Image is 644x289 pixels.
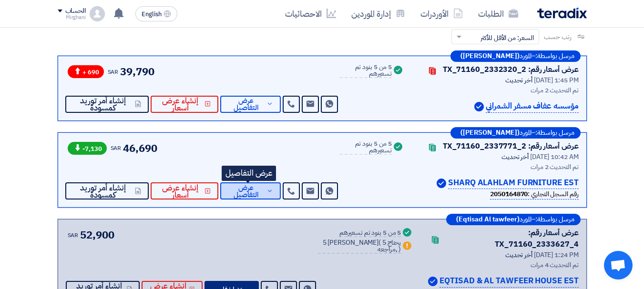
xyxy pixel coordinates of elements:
span: 39,790 [120,64,154,80]
span: [DATE] 1:45 PM [534,75,579,85]
span: 46,690 [123,140,157,156]
button: إنشاء أمر توريد كمسودة [65,182,148,199]
div: تم التحديث 2 مرات [416,85,578,95]
p: SHARQ ALAHLAM FURNITURE EST [448,177,578,189]
b: ([PERSON_NAME]) [460,53,520,60]
b: (Eqtisad Al tawfeer) [456,216,520,223]
div: رقم السجل التجاري : [490,189,578,199]
a: Open chat [604,251,633,279]
a: الطلبات [470,2,526,25]
div: – [446,214,581,225]
div: عرض أسعار رقم: TX_71160_2332320_2 [443,64,579,75]
span: أخر تحديث [505,250,532,260]
button: عرض التفاصيل [220,96,281,113]
span: المورد [520,130,532,136]
span: 5 يحتاج مراجعه, [378,238,401,254]
span: مرسل بواسطة: [535,130,574,136]
span: إنشاء عرض أسعار [158,97,203,111]
div: عرض أسعار رقم: TX_71160_2333627_4 [446,227,578,250]
span: مرسل بواسطة: [535,53,574,60]
div: – [450,50,581,62]
div: الحساب [65,7,86,15]
span: إنشاء عرض أسعار [158,184,203,199]
span: English [142,11,162,18]
div: تم التحديث 2 مرات [416,162,578,172]
button: English [135,6,177,21]
div: – [450,127,581,139]
span: [DATE] 10:42 AM [530,152,579,162]
p: EQTISAD & AL TAWFEER HOUSE EST [440,275,578,288]
button: عرض التفاصيل [220,182,281,199]
div: عرض أسعار رقم: TX_71160_2337771_2 [443,140,579,152]
span: SAR [68,231,79,239]
span: [DATE] 1:24 PM [534,250,579,260]
a: إدارة الموردين [344,2,413,25]
span: عرض التفاصيل [228,97,265,111]
div: 5 من 5 بنود تم تسعيرهم [339,229,401,237]
span: رتب حسب [544,32,571,42]
span: عرض التفاصيل [228,184,265,199]
div: تم التحديث 4 مرات [425,260,578,270]
img: Verified Account [474,102,484,111]
button: إنشاء عرض أسعار [151,96,218,113]
span: أخر تحديث [505,75,532,85]
div: Mirghani [58,15,86,20]
p: مؤسسه عفاف مسفر الشمراني [486,100,579,113]
img: Teradix logo [537,8,587,19]
div: 5 من 5 بنود تم تسعيرهم [340,140,392,155]
span: + 690 [68,65,104,78]
span: ( [378,238,381,248]
button: إنشاء عرض أسعار [151,182,218,199]
span: SAR [111,144,122,152]
span: مرسل بواسطة: [535,216,574,223]
span: 52,900 [80,227,114,243]
span: المورد [520,216,532,223]
span: أخر تحديث [501,152,529,162]
img: Verified Account [437,179,446,188]
span: ) [399,244,401,254]
span: SAR [108,68,119,76]
b: ([PERSON_NAME]) [460,130,520,136]
span: إنشاء أمر توريد كمسودة [73,184,133,199]
span: -7,130 [68,142,107,155]
b: 2050164870 [490,189,528,199]
span: إنشاء أمر توريد كمسودة [73,97,133,111]
div: 5 [PERSON_NAME] [318,239,401,254]
button: إنشاء أمر توريد كمسودة [65,96,148,113]
a: الاحصائيات [277,2,344,25]
div: عرض التفاصيل [222,166,276,181]
span: السعر: من الأقل للأكثر [480,33,534,43]
img: profile_test.png [90,6,105,21]
img: Verified Account [428,277,438,286]
span: المورد [520,53,532,60]
div: 5 من 5 بنود تم تسعيرهم [340,64,392,78]
a: الأوردرات [413,2,470,25]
